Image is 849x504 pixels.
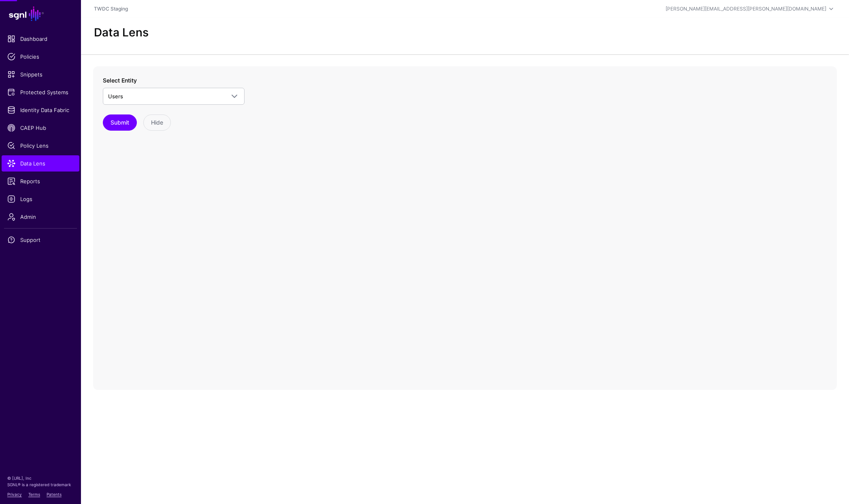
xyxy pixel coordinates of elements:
[2,173,79,189] a: Reports
[2,49,79,65] a: Policies
[7,142,74,150] span: Policy Lens
[7,159,74,167] span: Data Lens
[2,209,79,225] a: Admin
[2,66,79,83] a: Snippets
[94,26,149,40] h2: Data Lens
[2,138,79,154] a: Policy Lens
[5,5,76,23] a: SGNL
[7,195,74,203] span: Logs
[7,124,74,132] span: CAEP Hub
[2,102,79,118] a: Identity Data Fabric
[666,5,826,13] div: [PERSON_NAME][EMAIL_ADDRESS][PERSON_NAME][DOMAIN_NAME]
[2,84,79,100] a: Protected Systems
[7,106,74,114] span: Identity Data Fabric
[7,492,22,497] a: Privacy
[2,191,79,207] a: Logs
[103,114,137,131] button: Submit
[2,31,79,47] a: Dashboard
[28,492,40,497] a: Terms
[143,114,171,131] button: Hide
[7,88,74,96] span: Protected Systems
[7,481,74,488] p: SGNL® is a registered trademark
[2,155,79,172] a: Data Lens
[7,475,74,481] p: © [URL], Inc
[47,492,62,497] a: Patents
[7,213,74,221] span: Admin
[7,236,74,244] span: Support
[7,53,74,61] span: Policies
[7,35,74,43] span: Dashboard
[7,177,74,185] span: Reports
[7,70,74,78] span: Snippets
[94,6,128,12] a: TWDC Staging
[2,120,79,136] a: CAEP Hub
[108,93,123,100] span: Users
[103,76,137,85] label: Select Entity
